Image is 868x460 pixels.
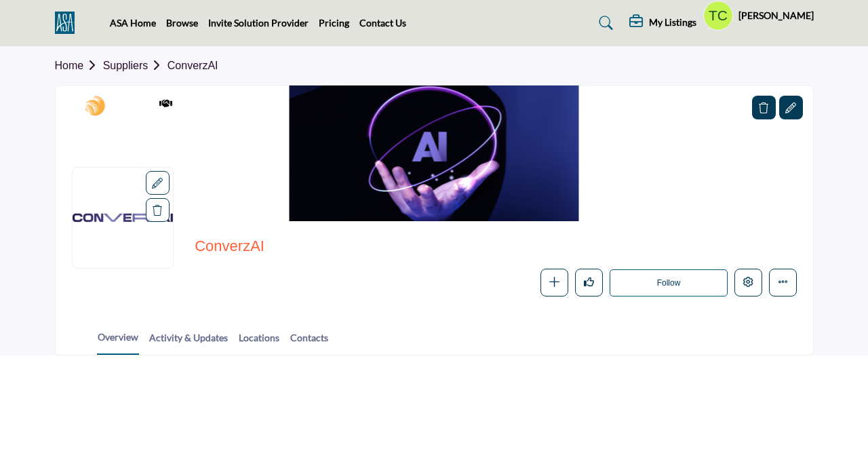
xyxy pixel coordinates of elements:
h5: My Listings [649,16,696,28]
a: Browse [166,17,198,28]
img: site Logo [55,12,81,34]
a: ASA Home [110,17,156,28]
h2: ConverzAI [195,237,568,255]
a: Suppliers [103,60,167,71]
a: Locations [238,330,280,354]
a: Activity & Updates [149,330,229,354]
button: Show hide supplier dropdown [703,1,733,31]
a: Contact Us [359,17,406,28]
div: Aspect Ratio:6:1,Size:1200x200px [779,96,803,119]
button: Like [575,269,603,296]
button: More details [769,269,797,296]
button: Follow [610,269,727,296]
a: Contacts [290,330,329,354]
button: Edit company [734,269,762,296]
a: Search [586,12,622,34]
img: 2025 Staffing World Exhibitors [64,96,125,116]
a: Pricing [319,17,349,28]
div: Aspect Ratio:1:1,Size:400x400px [146,171,170,195]
div: My Listings [629,15,696,31]
a: ConverzAI [167,60,218,71]
h5: [PERSON_NAME] [738,9,814,22]
a: Overview [97,330,139,355]
a: Invite Solution Provider [208,17,309,28]
a: Home [55,60,103,71]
